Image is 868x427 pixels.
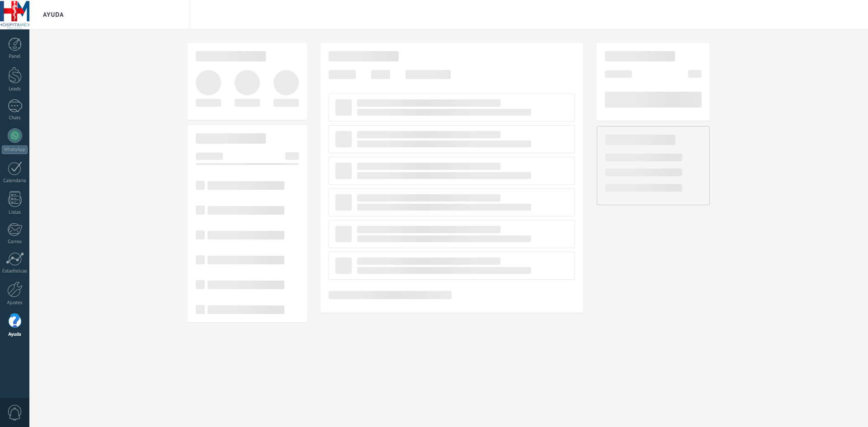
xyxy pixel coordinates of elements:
div: Listas [2,210,28,216]
div: Ayuda [2,332,28,338]
div: Ajustes [2,300,28,306]
div: Chats [2,115,28,121]
div: Estadísticas [2,268,28,274]
div: WhatsApp [2,145,28,154]
div: Correo [2,239,28,245]
div: Panel [2,54,28,60]
div: Calendario [2,178,28,184]
div: Leads [2,86,28,92]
